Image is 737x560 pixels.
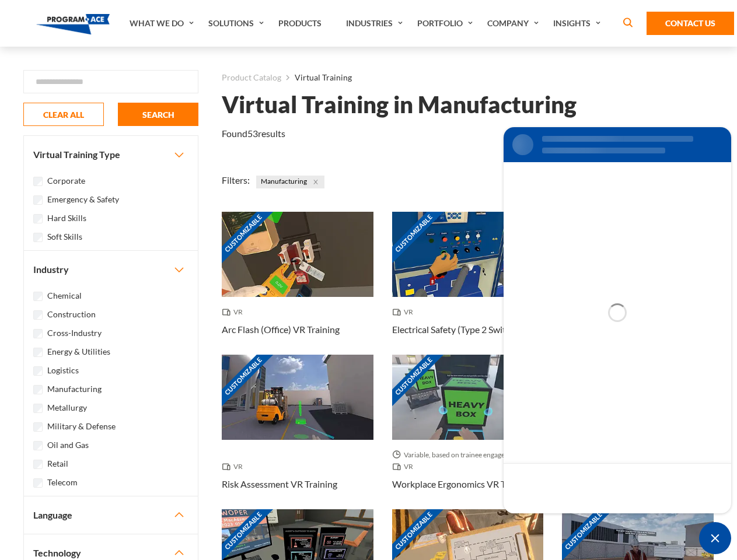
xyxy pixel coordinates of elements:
[33,292,43,301] input: Chemical
[392,323,544,337] h3: Electrical Safety (Type 2 Switchgear) VR Training
[501,124,734,516] iframe: SalesIQ Chat Window
[33,422,43,432] input: Military & Defense
[47,193,119,206] label: Emergency & Safety
[33,310,43,320] input: Construction
[33,404,43,413] input: Metallurgy
[392,449,544,461] span: Variable, based on trainee engagement with exercises.
[222,70,281,85] a: Product Catalog
[47,327,102,339] label: Cross-Industry
[47,439,89,452] label: Oil and Gas
[392,212,544,355] a: Customizable Thumbnail - Electrical Safety (Type 2 Switchgear) VR Training VR Electrical Safety (...
[47,345,110,358] label: Energy & Utilities
[222,70,714,85] nav: breadcrumb
[247,128,258,139] em: 53
[222,477,337,491] h3: Risk Assessment VR Training
[222,323,340,337] h3: Arc Flash (Office) VR Training
[222,306,247,318] span: VR
[33,478,43,488] input: Telecom
[36,14,110,34] img: Program-Ace
[47,383,102,395] label: Manufacturing
[392,461,418,473] span: VR
[392,477,533,491] h3: Workplace Ergonomics VR Training
[222,355,373,509] a: Customizable Thumbnail - Risk Assessment VR Training VR Risk Assessment VR Training
[33,385,43,394] input: Manufacturing
[47,308,96,321] label: Construction
[24,136,198,173] button: Virtual Training Type
[47,289,82,302] label: Chemical
[33,233,43,242] input: Soft Skills
[47,476,78,489] label: Telecom
[699,522,731,554] span: Minimize live chat window
[47,212,86,225] label: Hard Skills
[23,103,104,126] button: CLEAR ALL
[699,522,731,554] div: Chat Widget
[33,214,43,223] input: Hard Skills
[47,457,68,470] label: Retail
[222,212,373,355] a: Customizable Thumbnail - Arc Flash (Office) VR Training VR Arc Flash (Office) VR Training
[222,461,247,473] span: VR
[33,460,43,469] input: Retail
[47,230,82,243] label: Soft Skills
[256,176,324,188] span: Manufacturing
[33,348,43,357] input: Energy & Utilities
[647,12,734,35] a: Contact Us
[47,401,87,414] label: Metallurgy
[222,127,285,141] p: Found results
[33,441,43,450] input: Oil and Gas
[309,176,322,188] button: Close
[47,364,79,377] label: Logistics
[33,177,43,186] input: Corporate
[47,174,85,187] label: Corporate
[392,355,544,509] a: Customizable Thumbnail - Workplace Ergonomics VR Training Variable, based on trainee engagement w...
[24,251,198,288] button: Industry
[222,174,250,185] span: Filters:
[24,496,198,534] button: Language
[33,329,43,338] input: Cross-Industry
[33,366,43,376] input: Logistics
[222,94,577,115] h1: Virtual Training in Manufacturing
[47,420,116,433] label: Military & Defense
[33,195,43,205] input: Emergency & Safety
[281,70,352,85] li: Virtual Training
[392,306,418,318] span: VR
